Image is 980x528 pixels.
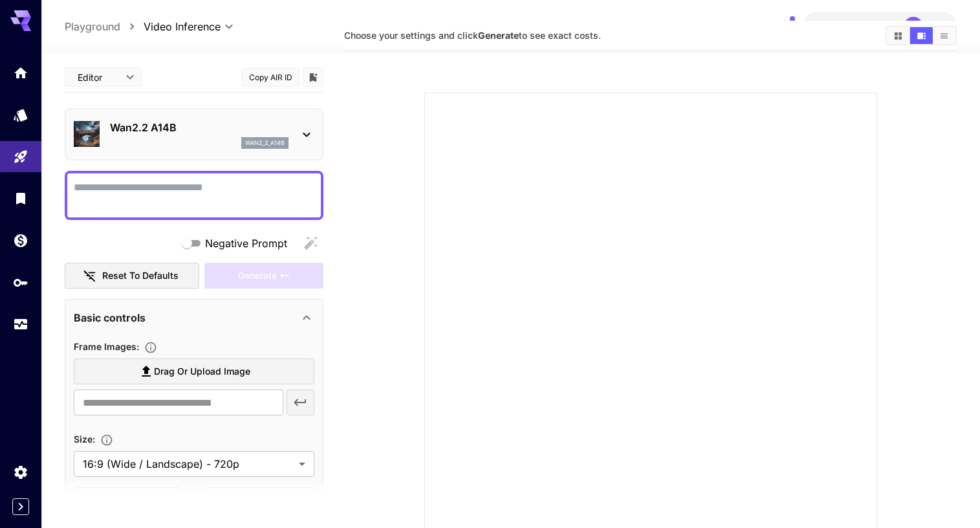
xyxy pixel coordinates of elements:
button: $37.32796SF [803,12,957,41]
div: Settings [13,464,28,480]
button: Copy AIR ID [241,68,299,87]
span: Choose your settings and click to see exact costs. [344,30,601,41]
div: Library [13,190,28,206]
button: Adjust the dimensions of the generated image by specifying its width and height in pixels, or sel... [95,434,118,446]
button: Show media in grid view [887,27,909,44]
span: 16:9 (Wide / Landscape) - 720p [83,456,294,472]
div: Show media in grid viewShow media in video viewShow media in list view [886,26,957,45]
span: Frame Images : [74,341,139,352]
div: Wallet [13,232,28,248]
span: Size : [74,434,95,445]
p: Wan2.2 A14B [110,120,289,135]
div: API Keys [13,274,28,291]
label: Drag or upload image [74,358,314,385]
button: Show media in list view [933,27,955,44]
div: Usage [13,316,28,333]
b: Generate [478,30,519,41]
div: Playground [13,149,28,165]
div: Wan2.2 A14Bwan2_2_a14b [74,115,314,154]
nav: breadcrumb [65,19,144,34]
button: Reset to defaults [65,263,199,289]
div: SF [904,17,923,36]
button: Upload frame images. [139,341,162,354]
div: Home [13,65,28,81]
div: Models [13,107,28,123]
p: wan2_2_a14b [245,138,285,148]
button: Add to library [307,69,319,85]
div: Basic controls [74,302,314,333]
p: Basic controls [74,310,146,325]
span: Video Inference [144,19,221,34]
span: Editor [78,71,118,84]
a: Playground [65,19,120,34]
button: Expand sidebar [12,498,29,515]
button: Show media in video view [910,27,933,44]
div: $37.32796 [816,20,893,34]
span: Drag or upload image [154,364,250,380]
span: Negative Prompt [205,236,287,251]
